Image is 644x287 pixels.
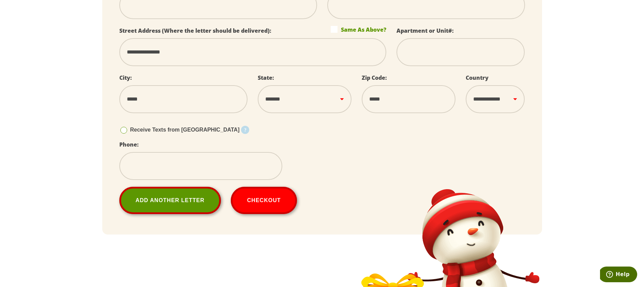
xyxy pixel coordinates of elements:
span: Receive Texts from [GEOGRAPHIC_DATA] [130,127,240,133]
label: Zip Code: [362,74,387,81]
iframe: Opens a widget where you can find more information [600,267,637,284]
button: Checkout [231,187,297,214]
label: Phone: [119,141,139,148]
a: Add Another Letter [119,187,221,214]
label: Street Address (Where the letter should be delivered): [119,27,271,34]
label: State: [258,74,274,81]
label: Apartment or Unit#: [396,27,454,34]
label: City: [119,74,132,81]
label: Same As Above? [331,26,386,33]
label: Country [466,74,489,81]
